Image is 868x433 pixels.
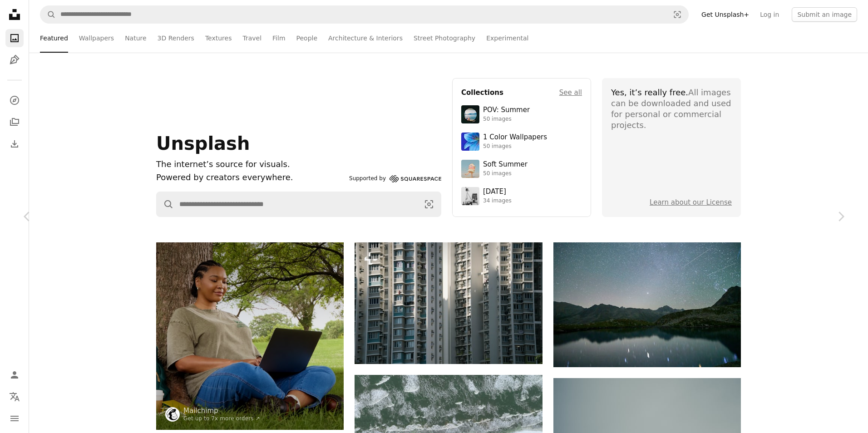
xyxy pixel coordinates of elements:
[125,24,146,53] a: Nature
[156,192,441,217] form: Find visuals sitewide
[296,24,318,53] a: People
[5,135,24,153] a: Download History
[417,192,441,216] button: Visual search
[461,87,503,98] h4: Collections
[355,242,542,364] img: Tall apartment buildings with many windows and balconies.
[5,51,24,69] a: Illustrations
[205,24,232,53] a: Textures
[483,143,547,150] div: 50 images
[483,197,512,205] div: 34 images
[611,88,688,97] span: Yes, it’s really free.
[559,87,582,98] a: See all
[5,113,24,131] a: Collections
[156,158,345,171] h1: The internet’s source for visuals.
[461,133,479,151] img: premium_photo-1688045582333-c8b6961773e0
[461,133,582,151] a: 1 Color Wallpapers50 images
[40,5,689,24] form: Find visuals sitewide
[158,24,194,53] a: 3D Renders
[483,170,528,177] div: 50 images
[157,192,174,216] button: Search Unsplash
[461,105,479,123] img: premium_photo-1753820185677-ab78a372b033
[156,242,344,430] img: Woman using laptop while sitting under a tree
[792,7,857,22] button: Submit an image
[461,187,582,205] a: [DATE]34 images
[79,24,114,53] a: Wallpapers
[414,24,475,53] a: Street Photography
[483,133,547,142] div: 1 Color Wallpapers
[461,105,582,123] a: POV: Summer50 images
[483,187,512,197] div: [DATE]
[183,415,260,422] a: Get up to 7x more orders ↗
[5,388,24,406] button: Language
[461,160,479,178] img: premium_photo-1749544311043-3a6a0c8d54af
[328,24,403,53] a: Architecture & Interiors
[242,24,261,53] a: Travel
[183,406,260,415] a: Mailchimp
[5,409,24,428] button: Menu
[553,300,741,309] a: Starry night sky over a calm mountain lake
[272,24,285,53] a: Film
[553,242,741,367] img: Starry night sky over a calm mountain lake
[5,29,24,47] a: Photos
[461,187,479,205] img: photo-1682590564399-95f0109652fe
[486,24,528,53] a: Experimental
[349,173,441,184] a: Supported by
[611,87,732,131] div: All images can be downloaded and used for personal or commercial projects.
[755,7,784,22] a: Log in
[156,332,344,340] a: Woman using laptop while sitting under a tree
[483,116,530,123] div: 50 images
[814,173,868,260] a: Next
[5,366,24,384] a: Log in / Sign up
[156,171,345,184] p: Powered by creators everywhere.
[5,91,24,109] a: Explore
[650,198,732,207] a: Learn about our License
[483,160,528,169] div: Soft Summer
[483,106,530,115] div: POV: Summer
[666,6,688,23] button: Visual search
[40,6,56,23] button: Search Unsplash
[156,133,250,154] span: Unsplash
[696,7,755,22] a: Get Unsplash+
[165,407,180,422] img: Go to Mailchimp's profile
[355,299,542,307] a: Tall apartment buildings with many windows and balconies.
[461,160,582,178] a: Soft Summer50 images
